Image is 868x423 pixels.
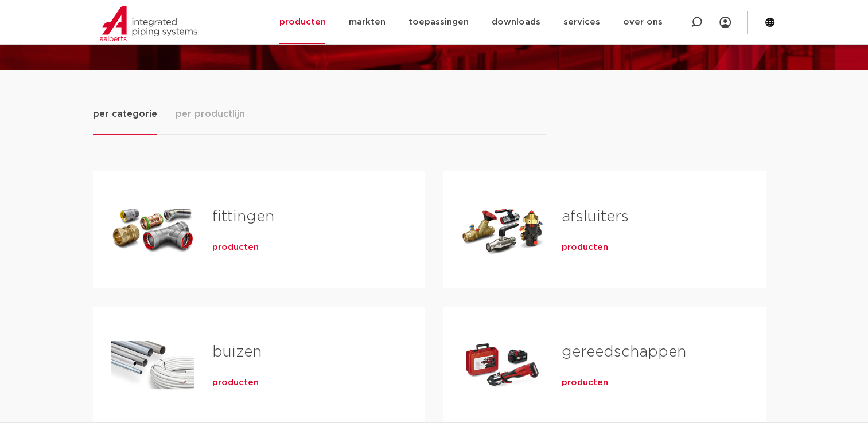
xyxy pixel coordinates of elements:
span: per productlijn [176,107,245,121]
span: per categorie [93,107,157,121]
a: gereedschappen [562,344,686,359]
a: buizen [212,344,262,359]
a: fittingen [212,209,274,224]
a: producten [562,377,608,389]
a: producten [212,242,259,253]
a: afsluiters [562,209,629,224]
a: producten [562,242,608,253]
a: producten [212,377,259,389]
